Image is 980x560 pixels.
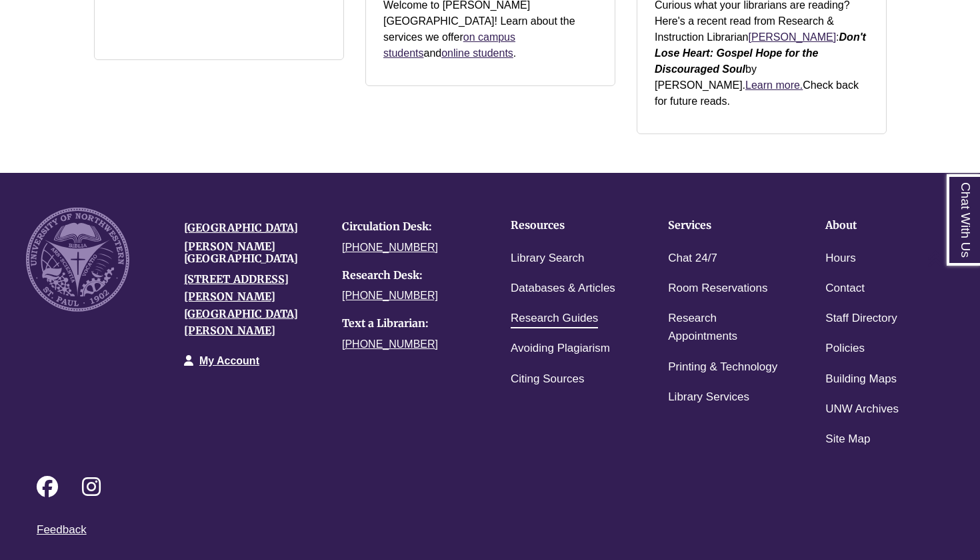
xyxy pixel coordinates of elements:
h4: Resources [511,220,627,232]
a: [PHONE_NUMBER] [342,290,438,301]
i: Follow on Instagram [82,476,101,497]
a: Site Map [825,430,870,449]
a: Contact [825,279,865,298]
a: Library Search [511,249,585,268]
a: Feedback [37,523,87,536]
a: Hours [825,249,855,268]
a: Printing & Technology [668,358,777,377]
h4: About [825,220,941,232]
h4: Services [668,220,784,232]
a: Library Services [668,388,749,407]
a: Building Maps [825,370,897,389]
a: [PHONE_NUMBER] [342,242,438,253]
a: UNW Archives [825,400,899,419]
a: [GEOGRAPHIC_DATA] [184,221,298,234]
a: Databases & Articles [511,279,615,298]
img: UNW seal [26,208,129,311]
a: [PERSON_NAME] [749,31,837,43]
a: My Account [199,355,259,366]
a: Avoiding Plagiarism [511,339,610,358]
h4: [PERSON_NAME][GEOGRAPHIC_DATA] [184,241,322,264]
a: Citing Sources [511,370,585,389]
h4: Circulation Desk: [342,221,480,233]
a: Policies [825,339,865,358]
h4: Text a Librarian: [342,318,480,330]
a: Research Appointments [668,309,784,346]
a: Room Reservations [668,279,767,298]
h4: Research Desk: [342,270,480,282]
a: Learn more. [745,79,803,91]
a: Research Guides [511,309,598,328]
strong: Don't Lose Heart: Gospel Hope for the Discouraged Soul [655,31,866,75]
a: [STREET_ADDRESS][PERSON_NAME][GEOGRAPHIC_DATA][PERSON_NAME] [184,272,298,337]
a: Chat 24/7 [668,249,717,268]
a: online students [441,47,513,59]
i: Follow on Facebook [37,476,58,497]
a: [PHONE_NUMBER] [342,338,438,350]
a: Staff Directory [825,309,897,328]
